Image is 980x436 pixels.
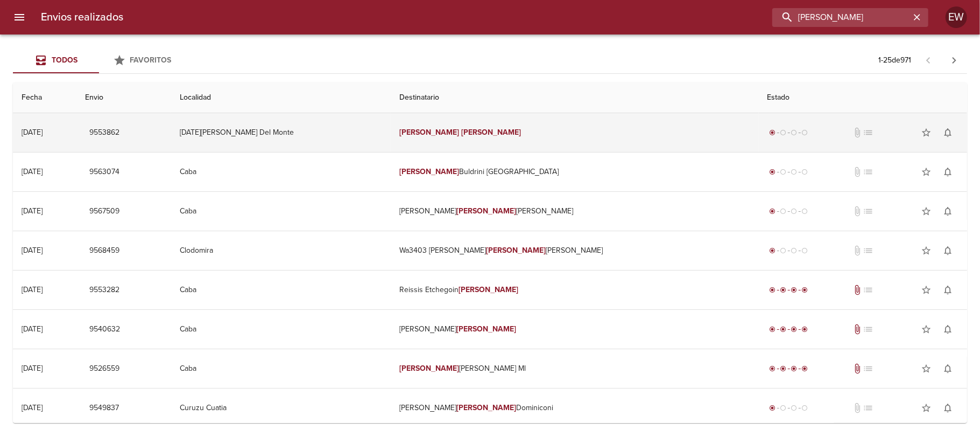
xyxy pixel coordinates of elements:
[770,247,776,254] span: radio_button_checked
[486,246,546,255] em: [PERSON_NAME]
[921,285,932,295] span: star_border
[780,247,787,254] span: radio_button_unchecked
[942,245,953,256] span: notifications_none
[130,56,172,65] span: Favoritos
[802,365,808,372] span: radio_button_checked
[780,326,787,333] span: radio_button_checked
[41,9,123,26] h6: Envios realizados
[863,285,873,295] span: No tiene pedido asociado
[767,324,810,335] div: Entregado
[759,82,967,113] th: Estado
[791,208,798,214] span: radio_button_unchecked
[391,389,758,427] td: [PERSON_NAME] Dominiconi
[767,127,810,138] div: Generado
[171,192,391,231] td: Caba
[399,128,459,137] em: [PERSON_NAME]
[22,167,43,176] div: [DATE]
[86,202,124,222] button: 9567509
[770,169,776,175] span: radio_button_checked
[852,285,863,295] span: Tiene documentos adjuntos
[171,113,391,152] td: [DATE][PERSON_NAME] Del Monte
[456,324,516,334] em: [PERSON_NAME]
[86,398,124,418] button: 9549837
[770,287,776,293] span: radio_button_checked
[791,326,798,333] span: radio_button_checked
[391,153,758,191] td: Buldrini [GEOGRAPHIC_DATA]
[942,324,953,335] span: notifications_none
[90,126,120,140] span: 9553862
[90,165,120,179] span: 9563074
[171,310,391,349] td: Caba
[791,129,798,136] span: radio_button_unchecked
[391,271,758,309] td: Reissis Etchegoin
[90,323,121,336] span: 9540632
[852,324,863,335] span: Tiene documentos adjuntos
[791,247,798,254] span: radio_button_unchecked
[863,127,873,138] span: No tiene pedido asociado
[391,349,758,388] td: [PERSON_NAME] Ml
[863,403,873,413] span: No tiene pedido asociado
[942,167,953,177] span: notifications_none
[921,324,932,335] span: star_border
[921,403,932,413] span: star_border
[802,247,808,254] span: radio_button_unchecked
[852,403,863,413] span: No tiene documentos adjuntos
[852,167,863,177] span: No tiene documentos adjuntos
[770,405,776,411] span: radio_button_checked
[767,403,810,413] div: Generado
[391,310,758,349] td: [PERSON_NAME]
[770,208,776,214] span: radio_button_checked
[770,326,776,333] span: radio_button_checked
[22,128,43,137] div: [DATE]
[921,363,932,374] span: star_border
[77,82,171,113] th: Envio
[937,397,958,419] button: Activar notificaciones
[937,279,958,301] button: Activar notificaciones
[90,283,120,297] span: 9553282
[852,206,863,217] span: No tiene documentos adjuntos
[391,231,758,270] td: Wa3403 [PERSON_NAME] [PERSON_NAME]
[942,206,953,217] span: notifications_none
[13,82,77,113] th: Fecha
[767,167,810,177] div: Generado
[915,397,937,419] button: Agregar a favoritos
[780,129,787,136] span: radio_button_unchecked
[171,153,391,191] td: Caba
[941,47,967,73] span: Pagina siguiente
[459,285,518,294] em: [PERSON_NAME]
[772,8,910,27] input: buscar
[391,192,758,231] td: [PERSON_NAME] [PERSON_NAME]
[90,362,120,376] span: 9526559
[852,245,863,256] span: No tiene documentos adjuntos
[915,279,937,301] button: Agregar a favoritos
[942,127,953,138] span: notifications_none
[780,405,787,411] span: radio_button_unchecked
[6,4,32,30] button: menu
[937,122,958,143] button: Activar notificaciones
[767,285,810,295] div: Entregado
[791,287,798,293] span: radio_button_checked
[921,245,932,256] span: star_border
[399,167,459,176] em: [PERSON_NAME]
[802,129,808,136] span: radio_button_unchecked
[915,358,937,379] button: Agregar a favoritos
[791,169,798,175] span: radio_button_unchecked
[915,240,937,261] button: Agregar a favoritos
[937,240,958,261] button: Activar notificaciones
[937,200,958,222] button: Activar notificaciones
[770,365,776,372] span: radio_button_checked
[391,82,758,113] th: Destinatario
[946,6,967,28] div: EW
[802,208,808,214] span: radio_button_unchecked
[791,365,798,372] span: radio_button_checked
[86,280,124,300] button: 9553282
[90,244,120,258] span: 9568459
[942,363,953,374] span: notifications_none
[852,363,863,374] span: Tiene documentos adjuntos
[915,319,937,340] button: Agregar a favoritos
[770,129,776,136] span: radio_button_checked
[791,405,798,411] span: radio_button_unchecked
[90,402,119,415] span: 9549837
[878,55,911,66] p: 1 - 25 de 971
[863,167,873,177] span: No tiene pedido asociado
